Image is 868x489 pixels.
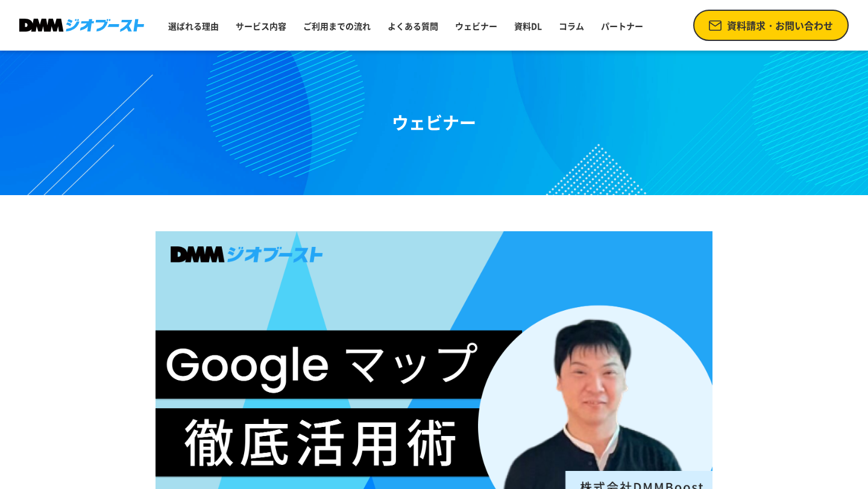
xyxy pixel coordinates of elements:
img: DMMジオブースト [19,19,144,32]
a: パートナー [596,15,648,37]
span: 資料請求・お問い合わせ [727,18,833,33]
a: よくある質問 [383,15,443,37]
a: 選ばれる理由 [163,15,224,37]
a: コラム [554,15,589,37]
a: 資料請求・お問い合わせ [693,10,849,41]
div: ウェビナー [392,110,476,135]
a: ウェビナー [450,15,502,37]
a: 資料DL [509,15,547,37]
a: ご利用までの流れ [298,15,376,37]
a: サービス内容 [231,15,291,37]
